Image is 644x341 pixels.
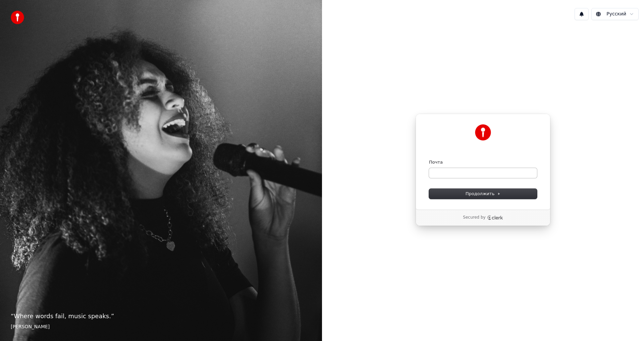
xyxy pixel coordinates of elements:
button: Продолжить [429,189,537,199]
span: Продолжить [466,191,501,197]
p: Secured by [463,215,485,220]
img: Youka [475,124,491,140]
footer: [PERSON_NAME] [11,324,311,330]
label: Почта [429,159,443,165]
img: youka [11,11,24,24]
a: Clerk logo [487,215,503,220]
p: “ Where words fail, music speaks. ” [11,311,311,321]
